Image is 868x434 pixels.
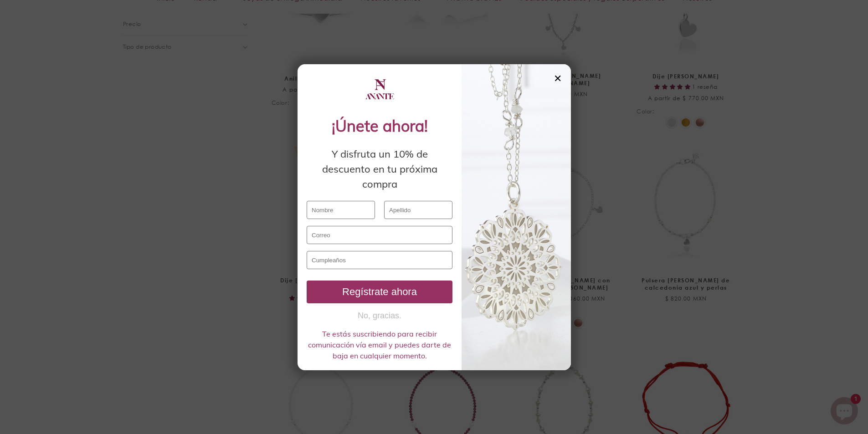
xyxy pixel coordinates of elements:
[554,73,562,83] div: ✕
[307,114,452,138] div: ¡Únete ahora!
[307,147,452,192] div: Y disfruta un 10% de descuento en tu próxima compra
[307,281,452,303] button: Regístrate ahora
[307,328,452,361] div: Te estás suscribiendo para recibir comunicación vía email y puedes darte de baja en cualquier mom...
[364,73,395,105] img: logo
[307,310,452,322] button: No, gracias.
[384,201,452,219] input: Apellido
[307,201,375,219] input: Nombre
[310,286,449,298] div: Regístrate ahora
[307,226,452,244] input: Correo
[307,251,452,269] input: Cumpleaños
